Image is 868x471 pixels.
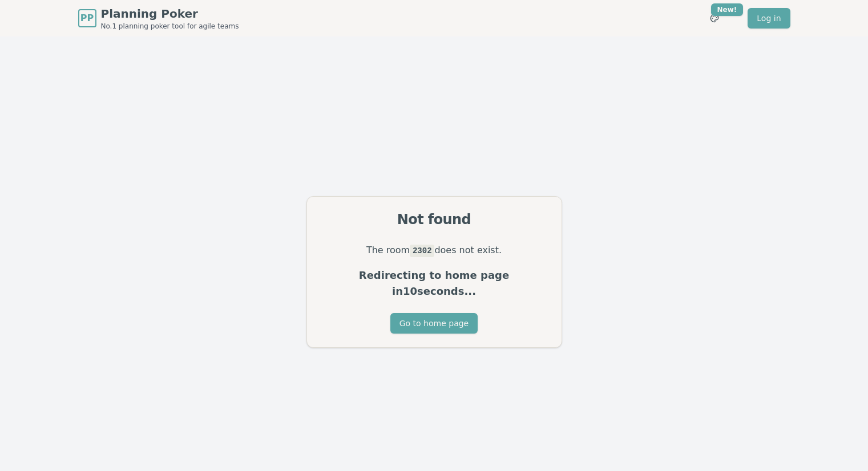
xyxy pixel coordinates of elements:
[748,8,790,29] a: Log in
[321,267,548,299] p: Redirecting to home page in 10 seconds...
[321,242,548,258] p: The room does not exist.
[410,245,434,257] code: 2302
[78,6,239,31] a: PPPlanning PokerNo.1 planning poker tool for agile teams
[321,210,548,229] div: Not found
[711,3,744,16] div: New!
[390,313,478,334] button: Go to home page
[101,22,239,31] span: No.1 planning poker tool for agile teams
[101,6,239,22] span: Planning Poker
[80,11,94,25] span: PP
[704,8,725,29] button: New!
